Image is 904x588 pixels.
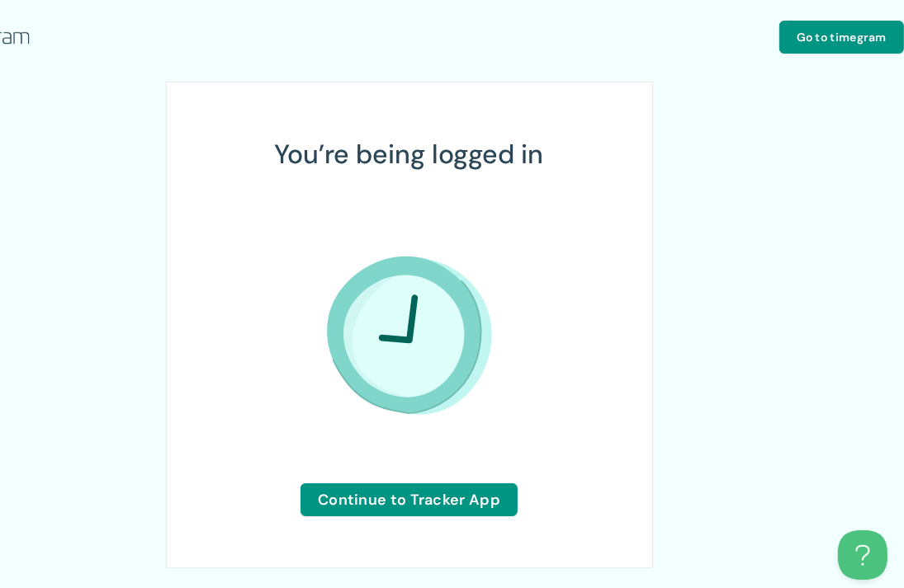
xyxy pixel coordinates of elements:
[301,483,518,516] button: Continue to Tracker App
[327,256,492,415] img: logo
[838,530,887,580] iframe: Toggle Customer Support
[779,21,904,54] button: Go to timegram
[275,134,544,175] h1: You’re being logged in
[797,28,887,46] span: Go to timegram
[318,488,500,511] span: Continue to Tracker App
